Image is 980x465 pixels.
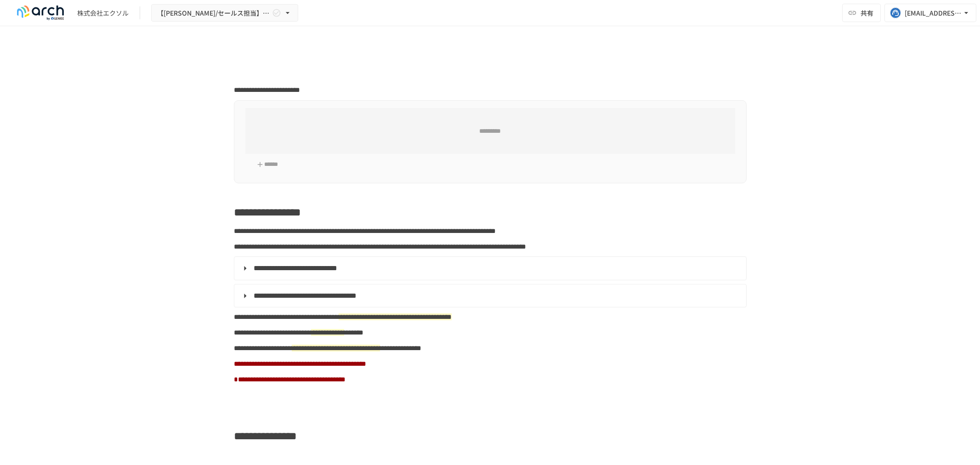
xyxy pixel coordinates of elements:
[905,7,962,19] div: [EMAIL_ADDRESS][DOMAIN_NAME]
[77,8,129,18] div: 株式会社エクソル
[157,7,270,19] span: 【[PERSON_NAME]/セールス担当】株式会社エクソル様_初期設定サポート
[11,6,70,20] img: logo-default@2x-9cf2c760.svg
[842,4,881,22] button: 共有
[861,8,873,18] span: 共有
[884,4,976,22] button: [EMAIL_ADDRESS][DOMAIN_NAME]
[151,4,298,22] button: 【[PERSON_NAME]/セールス担当】株式会社エクソル様_初期設定サポート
